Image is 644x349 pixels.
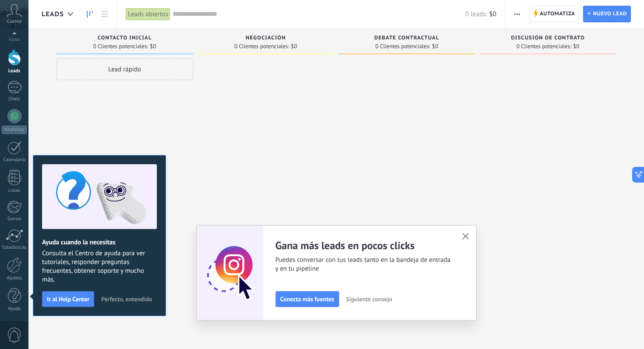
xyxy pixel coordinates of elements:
div: Contacto inicial [61,35,189,42]
span: Consulta el Centro de ayuda para ver tutoriales, responder preguntas frecuentes, obtener soporte ... [42,249,157,284]
span: Discusión de contrato [511,35,584,41]
a: Nuevo lead [583,6,631,22]
a: Automatiza [529,6,579,22]
div: Correo [2,216,27,222]
div: Leads abiertos [126,8,170,21]
div: WhatsApp [2,126,27,134]
div: Ayuda [2,306,27,312]
button: Conecta más fuentes [276,291,339,307]
span: Cuenta [7,19,21,25]
span: $0 [573,44,579,49]
div: Lead rápido [57,58,193,80]
span: 0 Clientes potenciales: [375,44,430,49]
span: Automatiza [540,6,575,22]
button: Perfecto, entendido [97,293,156,306]
a: Lista [97,6,112,23]
span: $0 [150,44,156,49]
div: Negociación [202,35,330,42]
span: Ir al Help Center [47,296,89,302]
h2: Ayuda cuando la necesitas [42,238,157,247]
div: Estadísticas [2,245,27,250]
span: Contacto inicial [98,35,152,41]
button: Ir al Help Center [42,291,94,307]
div: Leads [2,68,27,74]
span: 0 Clientes potenciales: [517,44,571,49]
span: 0 leads: [465,10,487,18]
button: Más [511,6,524,22]
span: Puedes conversar con tus leads tanto en la bandeja de entrada y en tu pipeline [276,256,452,273]
span: 0 Clientes potenciales: [234,44,289,49]
button: Siguiente consejo [342,293,396,306]
span: Perfecto, entendido [101,296,152,302]
div: Debate contractual [343,35,471,42]
div: Listas [2,188,27,194]
span: $0 [291,44,297,49]
div: Chats [2,96,27,102]
span: Debate contractual [374,35,439,41]
a: Leads [82,6,97,23]
span: Conecta más fuentes [280,296,334,302]
span: $0 [432,44,438,49]
span: Siguiente consejo [346,296,392,302]
span: 0 Clientes potenciales: [93,44,148,49]
span: $0 [489,10,496,18]
span: Nuevo lead [593,6,627,22]
h2: Gana más leads en pocos clicks [276,239,452,252]
div: Calendario [2,157,27,163]
span: Negociación [246,35,286,41]
span: Leads [42,10,64,18]
div: Discusión de contrato [484,35,612,42]
div: Ajustes [2,275,27,281]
